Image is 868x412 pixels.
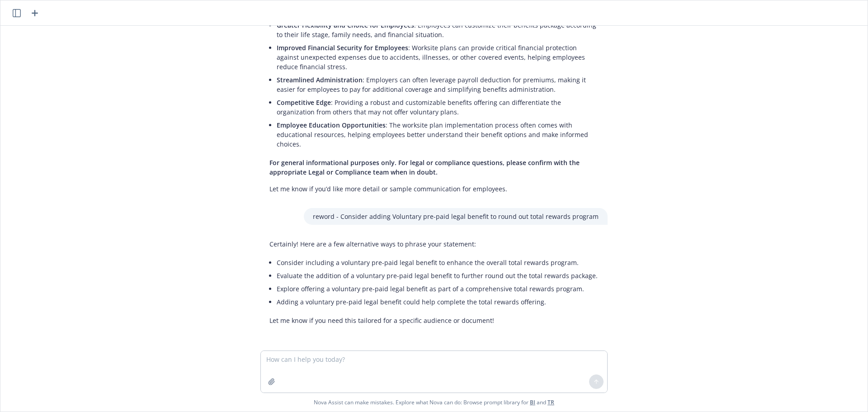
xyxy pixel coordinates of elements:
li: Consider including a voluntary pre-paid legal benefit to enhance the overall total rewards program. [277,256,598,269]
p: : Providing a robust and customizable benefits offering can differentiate the organization from o... [277,98,599,117]
span: Competitive Edge [277,98,331,107]
span: Improved Financial Security for Employees [277,43,408,52]
p: : The worksite plan implementation process often comes with educational resources, helping employ... [277,120,599,149]
span: Streamlined Administration [277,76,363,84]
p: : Employees can customize their benefits package according to their life stage, family needs, and... [277,20,599,39]
a: TR [547,398,554,406]
p: Let me know if you’d like more detail or sample communication for employees. [269,184,599,194]
span: For general informational purposes only. For legal or compliance questions, please confirm with t... [269,158,580,176]
p: Let me know if you need this tailored for a specific audience or document! [269,316,598,325]
p: Certainly! Here are a few alternative ways to phrase your statement: [269,239,598,249]
span: Nova Assist can make mistakes. Explore what Nova can do: Browse prompt library for and [4,393,864,412]
a: BI [530,398,535,406]
p: : Worksite plans can provide critical financial protection against unexpected expenses due to acc... [277,43,599,71]
p: : Employers can often leverage payroll deduction for premiums, making it easier for employees to ... [277,75,599,94]
li: Adding a voluntary pre-paid legal benefit could help complete the total rewards offering. [277,295,598,308]
li: Explore offering a voluntary pre-paid legal benefit as part of a comprehensive total rewards prog... [277,282,598,295]
p: reword - Consider adding Voluntary pre-paid legal benefit to round out total rewards program​ [313,212,599,221]
span: Employee Education Opportunities [277,121,386,129]
li: Evaluate the addition of a voluntary pre-paid legal benefit to further round out the total reward... [277,269,598,282]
